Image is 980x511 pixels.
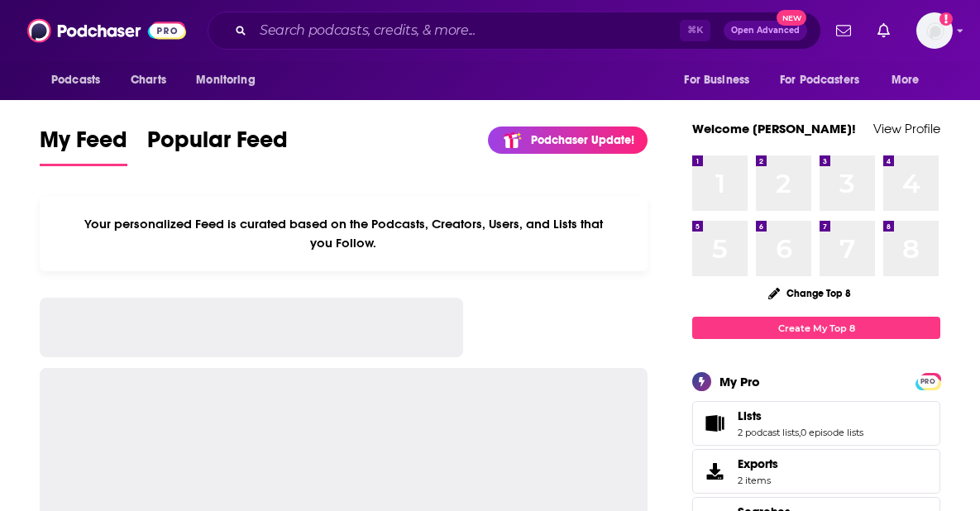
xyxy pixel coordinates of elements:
button: open menu [40,64,122,96]
span: New [777,10,806,26]
div: Search podcasts, credits, & more... [208,12,821,50]
img: Podchaser - Follow, Share and Rate Podcasts [27,15,186,46]
a: Popular Feed [147,126,288,166]
span: For Business [684,69,749,92]
span: Lists [738,408,762,423]
span: PRO [918,375,938,388]
img: User Profile [916,12,953,49]
a: Exports [692,449,940,494]
div: My Pro [719,374,760,389]
span: Exports [698,460,731,483]
p: Podchaser Update! [531,133,634,147]
span: ⌘ K [680,20,710,41]
a: 0 episode lists [801,427,863,438]
span: Charts [131,69,166,92]
button: open menu [184,64,276,96]
a: 2 podcast lists [738,427,799,438]
a: My Feed [40,126,127,166]
a: Show notifications dropdown [871,17,896,45]
span: 2 items [738,475,778,486]
span: Exports [738,456,778,471]
button: Show profile menu [916,12,953,49]
a: Welcome [PERSON_NAME]! [692,121,856,136]
span: Lists [692,401,940,446]
button: open menu [880,64,940,96]
input: Search podcasts, credits, & more... [253,17,680,44]
span: Logged in as BerkMarc [916,12,953,49]
div: Your personalized Feed is curated based on the Podcasts, Creators, Users, and Lists that you Follow. [40,196,648,271]
span: My Feed [40,126,127,164]
a: Show notifications dropdown [829,17,858,45]
a: PRO [918,375,938,387]
span: Popular Feed [147,126,288,164]
a: Lists [738,408,863,423]
a: Charts [120,64,176,96]
a: Lists [698,412,731,435]
span: , [799,427,801,438]
span: For Podcasters [780,69,859,92]
button: open menu [672,64,770,96]
button: Open AdvancedNew [724,21,807,41]
a: Create My Top 8 [692,317,940,339]
button: Change Top 8 [758,283,861,303]
span: More [892,69,920,92]
svg: Add a profile image [939,12,953,26]
a: View Profile [873,121,940,136]
button: open menu [769,64,883,96]
span: Podcasts [51,69,100,92]
span: Open Advanced [731,26,800,35]
span: Monitoring [196,69,255,92]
